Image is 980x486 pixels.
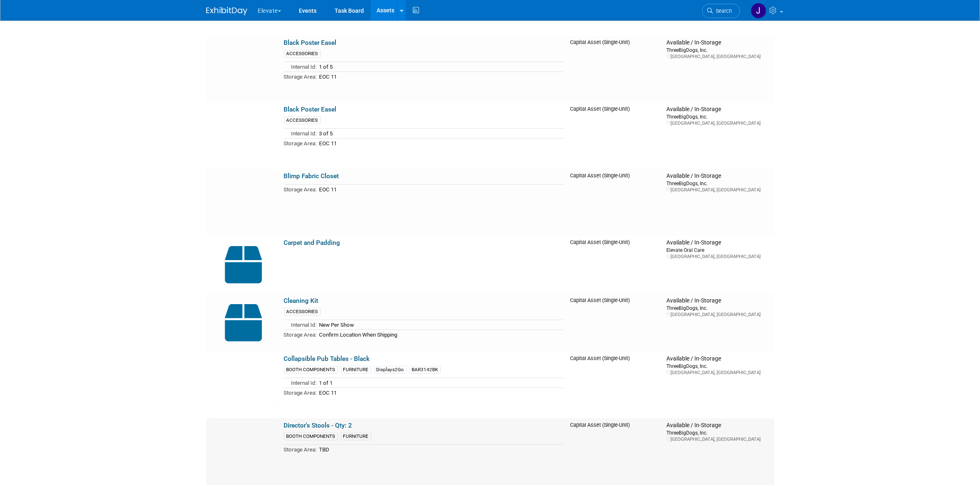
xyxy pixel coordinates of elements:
[284,39,337,47] a: Black Poster Easel
[284,50,321,58] div: ACCESSORIES
[317,72,563,81] td: EOC 11
[567,102,663,169] td: Capital Asset (Single-Unit)
[374,366,407,374] div: Displays2Go
[206,7,247,15] img: ExhibitDay
[284,297,319,305] a: Cleaning Kit
[666,39,770,47] div: Available / In-Storage
[284,332,317,338] span: Storage Area:
[567,236,663,294] td: Capital Asset (Single-Unit)
[666,120,770,126] div: [GEOGRAPHIC_DATA], [GEOGRAPHIC_DATA]
[410,366,441,374] div: BAR3142BK
[666,312,770,318] div: [GEOGRAPHIC_DATA], [GEOGRAPHIC_DATA]
[284,140,317,146] span: Storage Area:
[666,239,770,246] div: Available / In-Storage
[567,419,663,485] td: Capital Asset (Single-Unit)
[317,388,563,397] td: EOC 11
[317,62,563,72] td: 1 of 5
[567,169,663,236] td: Capital Asset (Single-Unit)
[666,355,770,363] div: Available / In-Storage
[666,436,770,442] div: [GEOGRAPHIC_DATA], [GEOGRAPHIC_DATA]
[567,294,663,352] td: Capital Asset (Single-Unit)
[284,366,338,374] div: BOOTH COMPONENTS
[713,8,732,14] span: Search
[666,253,770,260] div: [GEOGRAPHIC_DATA], [GEOGRAPHIC_DATA]
[666,172,770,180] div: Available / In-Storage
[666,113,770,120] div: ThreeBigDogs, Inc.
[284,433,338,440] div: BOOTH COMPONENTS
[284,378,317,388] td: Internal Id:
[666,370,770,376] div: [GEOGRAPHIC_DATA], [GEOGRAPHIC_DATA]
[284,422,352,429] a: Director's Stools - Qty: 2
[284,62,317,72] td: Internal Id:
[317,378,563,388] td: 1 of 1
[284,320,317,330] td: Internal Id:
[317,129,563,139] td: 3 of 5
[666,180,770,187] div: ThreeBigDogs, Inc.
[666,187,770,193] div: [GEOGRAPHIC_DATA], [GEOGRAPHIC_DATA]
[751,3,766,19] img: Justin Newborn
[210,239,277,291] img: Capital-Asset-Icon-2.png
[317,185,563,194] td: EOC 11
[317,445,563,454] td: TBD
[317,138,563,148] td: EOC 11
[666,246,770,253] div: Elevate Oral Care
[284,129,317,139] td: Internal Id:
[567,352,663,419] td: Capital Asset (Single-Unit)
[666,422,770,429] div: Available / In-Storage
[284,308,321,316] div: ACCESSORIES
[341,433,371,440] div: FURNITURE
[666,363,770,370] div: ThreeBigDogs, Inc.
[317,330,563,339] td: Confirm Location When Shipping
[284,106,337,113] a: Black Poster Easel
[284,446,317,453] span: Storage Area:
[567,36,663,102] td: Capital Asset (Single-Unit)
[666,47,770,53] div: ThreeBigDogs, Inc.
[317,320,563,330] td: New Per Show
[666,297,770,305] div: Available / In-Storage
[341,366,371,374] div: FURNITURE
[284,355,370,363] a: Collapsible Pub Tables - Black
[666,106,770,113] div: Available / In-Storage
[666,53,770,60] div: [GEOGRAPHIC_DATA], [GEOGRAPHIC_DATA]
[284,172,339,180] a: Blimp Fabric Closet
[284,239,340,246] a: Carpet and Padding
[702,4,740,18] a: Search
[284,390,317,396] span: Storage Area:
[666,305,770,312] div: ThreeBigDogs, Inc.
[284,116,321,124] div: ACCESSORIES
[210,297,277,349] img: Capital-Asset-Icon-2.png
[284,186,317,193] span: Storage Area:
[666,429,770,436] div: ThreeBigDogs, Inc.
[284,74,317,80] span: Storage Area:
